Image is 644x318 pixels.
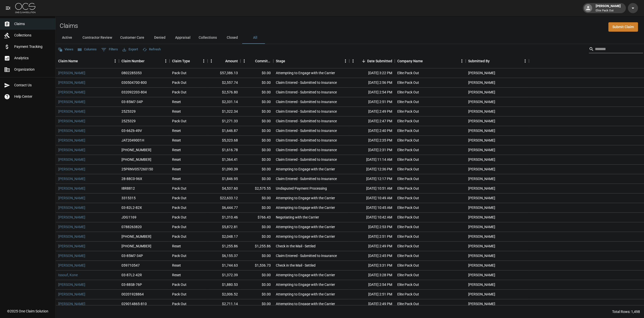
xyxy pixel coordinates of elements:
[397,215,419,220] div: Elite Pack Out
[397,80,419,85] div: Elite Pack Out
[349,270,395,280] div: [DATE] 3:28 PM
[276,272,335,277] div: Attempting to Engage with the Carrier
[207,193,240,203] div: $22,633.12
[397,205,419,210] div: Elite Pack Out
[240,54,273,68] div: Committed Amount
[121,253,143,258] div: 03-85M7-34P
[397,54,423,68] div: Company Name
[468,186,495,191] div: John McWilliams
[78,32,116,44] button: Contractor Review
[468,109,495,114] div: John McWilliams
[58,195,85,201] a: [PERSON_NAME]
[172,99,181,104] div: Reset
[255,54,271,68] div: Committed Amount
[240,57,248,65] button: Menu
[172,282,186,287] div: Pack Out
[207,203,240,213] div: $6,444.77
[121,99,143,104] div: 03-85M7-34P
[349,97,395,107] div: [DATE] 2:51 PM
[468,54,490,68] div: Submitted By
[144,57,152,65] button: Sort
[397,253,419,258] div: Elite Pack Out
[349,54,395,68] div: Date Submitted
[58,54,78,68] div: Claim Name
[207,280,240,290] div: $1,880.53
[121,205,142,210] div: 03-82L2-82X
[349,174,395,184] div: [DATE] 12:17 PM
[285,57,292,65] button: Sort
[468,176,495,181] div: John McWilliams
[58,244,85,249] a: [PERSON_NAME]
[349,78,395,88] div: [DATE] 2:56 PM
[207,155,240,165] div: $1,364.41
[360,57,367,65] button: Sort
[58,263,85,268] a: [PERSON_NAME]
[276,224,335,229] div: Attempting to Engage with the Carrier
[207,290,240,299] div: $2,006.52
[397,234,419,239] div: Elite Pack Out
[240,116,273,126] div: $0.00
[468,99,495,104] div: John McWilliams
[349,213,395,222] div: [DATE] 10:42 AM
[397,109,419,114] div: Elite Pack Out
[349,126,395,136] div: [DATE] 2:40 PM
[349,116,395,126] div: [DATE] 2:47 PM
[349,193,395,203] div: [DATE] 10:49 AM
[349,251,395,261] div: [DATE] 2:45 PM
[349,242,395,251] div: [DATE] 2:49 PM
[207,145,240,155] div: $1,616.78
[77,46,98,53] button: Select columns
[273,54,349,68] div: Stage
[276,138,337,143] div: Claim Entered - Submitted to Insurance
[248,57,255,65] button: Sort
[172,205,186,210] div: Pack Out
[240,299,273,309] div: $0.00
[172,118,186,124] div: Pack Out
[594,4,623,13] div: [PERSON_NAME]
[589,45,643,54] div: Search
[58,215,85,220] a: [PERSON_NAME]
[240,232,273,242] div: $0.00
[276,263,316,268] div: Check in the Mail - Settled
[276,244,316,249] div: Check in the Mail - Settled
[468,167,495,172] div: John McWilliams
[349,165,395,174] div: [DATE] 12:36 PM
[349,222,395,232] div: [DATE] 2:53 PM
[276,301,335,306] div: Attempting to Engage with the Carrier
[468,205,495,210] div: John McWilliams
[58,90,85,95] a: [PERSON_NAME]
[172,195,186,201] div: Pack Out
[349,107,395,116] div: [DATE] 2:49 PM
[276,147,337,152] div: Claim Entered - Submitted to Insurance
[121,234,151,239] div: 300-0494789-2025
[121,90,147,95] div: 032092203-804
[397,99,419,104] div: Elite Pack Out
[14,55,51,61] span: Analytics
[121,147,151,152] div: 01-008-879308
[121,195,136,201] div: 3315315
[468,301,495,306] div: John McWilliams
[276,215,319,220] div: Negotiating with the Carrier
[172,90,186,95] div: Pack Out
[121,224,142,229] div: 0788263820
[349,68,395,78] div: [DATE] 3:22 PM
[612,309,640,314] div: Total Rows: 1,498
[468,272,495,277] div: John McWilliams
[170,54,207,68] div: Claim Type
[240,222,273,232] div: $0.00
[240,242,273,251] div: $1,255.86
[608,22,638,32] a: Submit Claim
[397,301,419,306] div: Elite Pack Out
[58,157,85,162] a: [PERSON_NAME]
[3,3,13,13] button: open drawer
[240,68,273,78] div: $0.00
[121,263,140,268] div: 059710547
[121,272,142,277] div: 03-87L2-42R
[172,54,190,68] div: Claim Type
[58,109,85,114] a: [PERSON_NAME]
[466,54,529,68] div: Submitted By
[397,272,419,277] div: Elite Pack Out
[596,9,621,13] p: Elite Pack Out
[171,32,195,44] button: Appraisal
[172,109,181,114] div: Reset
